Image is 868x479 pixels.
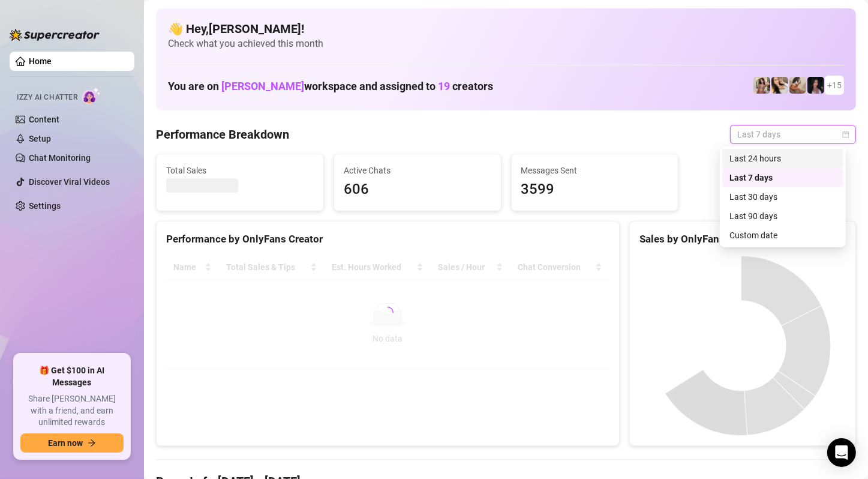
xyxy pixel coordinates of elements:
a: Setup [29,134,51,143]
span: Earn now [48,438,83,448]
a: Discover Viral Videos [29,177,110,187]
a: Settings [29,201,61,211]
span: Total Sales [166,164,314,177]
span: [PERSON_NAME] [221,80,304,92]
div: Last 24 hours [729,152,836,165]
span: Messages Sent [521,164,669,177]
span: loading [382,307,394,319]
span: 3599 [521,178,669,201]
div: Last 30 days [722,187,843,206]
div: Custom date [729,229,836,242]
a: Chat Monitoring [29,153,91,163]
div: Last 7 days [729,171,836,184]
div: Custom date [722,226,843,245]
img: logo-BBDzfeDw.svg [10,29,100,41]
div: Last 24 hours [722,149,843,168]
div: Last 30 days [729,190,836,203]
span: 19 [438,80,450,92]
h4: Performance Breakdown [156,126,289,143]
span: arrow-right [88,439,96,447]
span: Share [PERSON_NAME] with a friend, and earn unlimited rewards [20,393,124,429]
span: Izzy AI Chatter [17,92,77,103]
div: Performance by OnlyFans Creator [166,231,609,247]
div: Sales by OnlyFans Creator [639,231,846,247]
img: Baby (@babyyyybellaa) [807,77,824,94]
div: Open Intercom Messenger [827,438,856,467]
span: 606 [344,178,491,201]
div: Last 90 days [722,206,843,226]
span: Active Chats [344,164,491,177]
h1: You are on workspace and assigned to creators [168,80,493,93]
span: Check what you achieved this month [168,37,844,50]
span: calendar [842,131,849,138]
span: + 15 [827,79,842,92]
span: Last 7 days [737,125,849,143]
span: 🎁 Get $100 in AI Messages [20,365,124,388]
a: Content [29,115,59,124]
img: Avry (@avryjennervip) [753,77,770,94]
a: Home [29,56,52,66]
div: Last 90 days [729,209,836,223]
img: Avry (@avryjennerfree) [771,77,788,94]
div: Last 7 days [722,168,843,187]
img: AI Chatter [82,87,101,104]
img: Kayla (@kaylathaylababy) [789,77,806,94]
button: Earn nowarrow-right [20,433,124,453]
h4: 👋 Hey, [PERSON_NAME] ! [168,20,844,37]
